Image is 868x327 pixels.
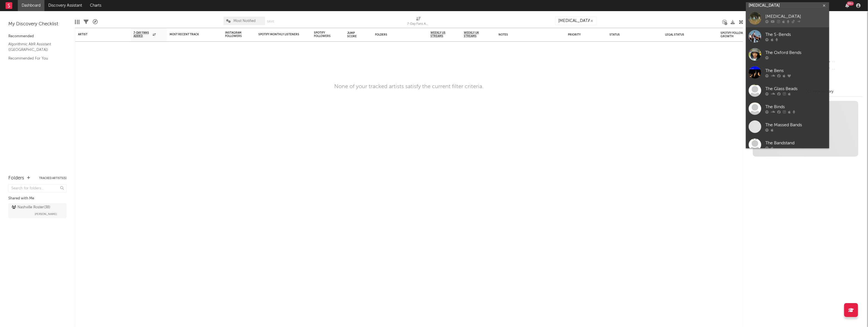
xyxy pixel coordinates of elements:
div: The Glass Beads [765,86,826,92]
div: Spotify Followers Daily Growth [721,31,762,38]
span: 7-Day Fans Added [134,31,151,38]
a: Nashville Roster(38)[PERSON_NAME] [8,203,67,218]
div: The Oxford Bends [765,49,826,56]
div: None of your tracked artists satisfy the current filter criteria. [334,83,484,90]
a: The Bandstand [746,136,829,154]
a: Recommended For You [8,55,61,61]
div: -- [826,66,862,73]
button: 99+ [845,3,849,8]
span: [PERSON_NAME] [35,211,57,217]
div: The S-Bends [765,31,826,38]
div: The Binds [765,104,826,110]
div: Priority [568,33,590,36]
div: My Discovery Checklist [8,21,67,28]
div: Shared with Me [8,195,67,202]
div: Filters [84,14,89,30]
div: Nashville Roster ( 38 ) [12,204,50,211]
a: The S-Bends [746,27,829,45]
span: Most Notified [233,19,256,23]
div: Most Recent Track [170,33,211,36]
input: Search for folders... [8,184,67,192]
div: 99 + [847,1,854,6]
a: The Massed Bands [746,118,829,136]
div: A&R Pipeline [93,14,98,30]
a: The Glass Beads [746,81,829,100]
div: Spotify Monthly Listeners [258,33,300,36]
div: The Bens [765,68,826,74]
a: The Bens [746,63,829,81]
div: Status [610,33,646,36]
input: Search for artists [746,2,829,9]
a: The Binds [746,100,829,118]
div: Folders [8,175,24,182]
div: Artist [78,33,120,36]
a: The Oxford Bends [746,45,829,63]
div: Jump Score [347,31,361,38]
span: Weekly UK Streams [464,31,485,38]
div: [MEDICAL_DATA] [765,13,826,20]
div: Legal Status [665,33,701,36]
input: Search... [555,17,597,25]
div: Instagram Followers [225,31,245,38]
div: The Bandstand [765,140,826,147]
div: 7-Day Fans Added (7-Day Fans Added) [407,21,430,28]
a: Algorithmic A&R Assistant ([GEOGRAPHIC_DATA]) [8,41,61,53]
div: 7-Day Fans Added (7-Day Fans Added) [407,14,430,30]
div: Spotify Followers [314,31,333,38]
button: Save [267,20,274,23]
div: Recommended [8,33,67,40]
div: The Massed Bands [765,122,826,128]
a: [MEDICAL_DATA] [746,9,829,27]
div: -- [826,58,862,66]
div: Notes [499,33,554,36]
span: Weekly US Streams [431,31,450,38]
div: Folders [375,33,417,36]
div: Edit Columns [75,14,79,30]
button: Tracked Artists(5) [39,177,67,180]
